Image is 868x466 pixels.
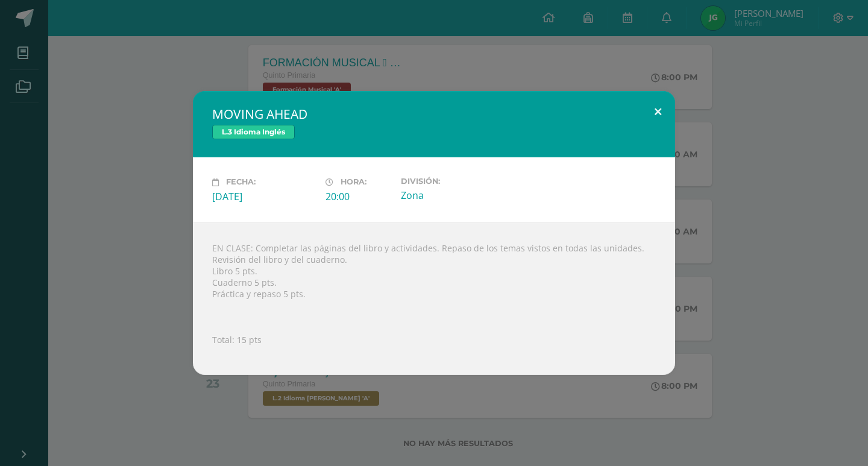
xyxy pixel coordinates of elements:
[401,177,505,186] label: División:
[401,189,505,202] div: Zona
[212,125,295,139] span: L.3 Idioma Inglés
[341,178,366,187] span: Hora:
[212,190,316,203] div: [DATE]
[212,105,656,122] h2: MOVING AHEAD
[226,178,256,187] span: Fecha:
[641,91,675,132] button: Close (Esc)
[193,222,675,375] div: EN CLASE: Completar las páginas del libro y actividades. Repaso de los temas vistos en todas las ...
[325,190,391,203] div: 20:00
